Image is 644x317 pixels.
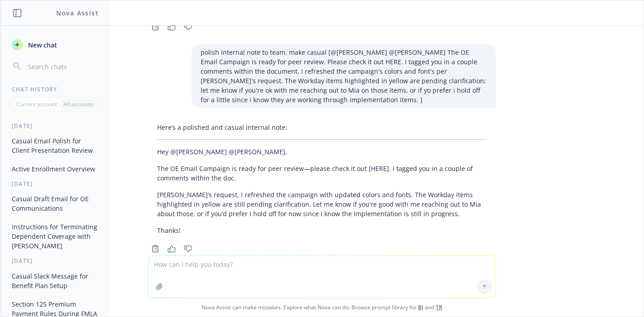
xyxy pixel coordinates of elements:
a: BI [418,303,423,311]
button: Thumbs down [181,242,195,255]
div: [DATE] [1,257,109,265]
button: New chat [8,37,102,53]
a: TR [436,303,442,311]
span: New chat [26,40,57,50]
svg: Copy to clipboard [151,245,159,253]
button: Thumbs down [181,20,195,33]
div: Chat History [1,85,109,93]
p: polish internal note to team. make casual [@[PERSON_NAME] @[PERSON_NAME] The OE Email Campaign is... [201,47,487,104]
p: Hey @[PERSON_NAME] @[PERSON_NAME], [157,147,487,156]
span: Nova Assist can make mistakes. Explore what Nova can do: Browse prompt library for and [4,298,640,317]
div: [DATE] [1,122,109,130]
p: All accounts [63,100,94,108]
svg: Copy to clipboard [151,23,159,31]
p: [PERSON_NAME]’s request, I refreshed the campaign with updated colors and fonts. The Workday item... [157,190,487,218]
h1: Nova Assist [56,8,99,18]
p: Here’s a polished and casual internal note: [157,123,487,132]
p: The OE Email Campaign is ready for peer review—please check it out [HERE]. I tagged you in a coup... [157,164,487,183]
button: Casual Email Polish for Client Presentation Review [8,133,102,158]
input: Search chats [26,60,98,73]
button: Casual Draft Email for OE Communications [8,191,102,216]
p: Thanks! [157,226,487,235]
p: Current account [16,100,57,108]
button: Casual Slack Message for Benefit Plan Setup [8,269,102,293]
div: [DATE] [1,180,109,188]
button: Active Enrollment Overview [8,161,102,176]
button: Instructions for Terminating Dependent Coverage with [PERSON_NAME] [8,219,102,253]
